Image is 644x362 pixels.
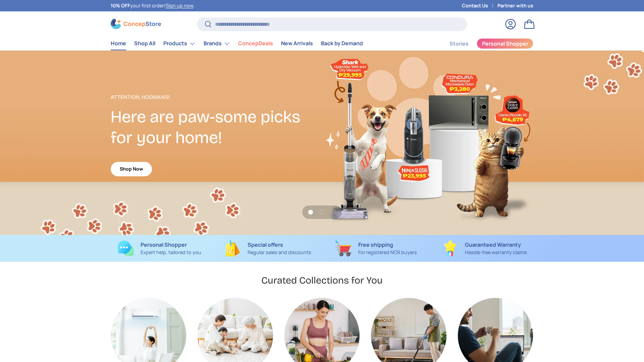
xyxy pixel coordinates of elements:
p: Expert help, tailored to you [141,249,201,256]
a: Stories [449,37,469,50]
a: Home [111,37,126,50]
a: Back by Demand [321,37,363,50]
a: Guaranteed Warranty Hassle-free warranty claims [436,240,533,256]
strong: Guaranteed Warranty [465,241,521,248]
h2: Here are paw-some picks for your home! [111,107,322,148]
p: Regular sales and discounts [248,249,311,256]
a: Free shipping For registered NCR buyers [327,240,425,256]
a: Contact Us [462,2,497,9]
strong: 10% OFF [111,2,130,9]
a: Special offers Regular sales and discounts [219,240,317,256]
a: Brands [204,37,230,50]
a: New Arrivals [281,37,313,50]
h2: Curated Collections for You [261,274,383,287]
p: your first order! . [111,2,195,9]
a: Personal Shopper Expert help, tailored to you [111,240,208,256]
strong: Personal Shopper [141,241,187,248]
p: For registered NCR buyers [358,249,417,256]
nav: Primary [111,37,363,50]
a: Shop All [134,37,155,50]
p: Hassle-free warranty claims [465,249,527,256]
strong: Free shipping [358,241,393,248]
a: Shop Now [111,162,152,176]
nav: Secondary [433,37,533,50]
summary: Brands [200,37,234,50]
strong: Special offers [248,241,283,248]
p: Attention, Hoomans! [111,93,322,101]
a: Partner with us [497,2,533,9]
a: ConcepDeals [238,37,273,50]
span: Personal Shopper [482,41,528,46]
a: Personal Shopper [477,38,533,49]
a: Products [163,37,196,50]
summary: Products [159,37,200,50]
a: Sign up now [166,2,193,9]
img: ConcepStore [111,19,161,29]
